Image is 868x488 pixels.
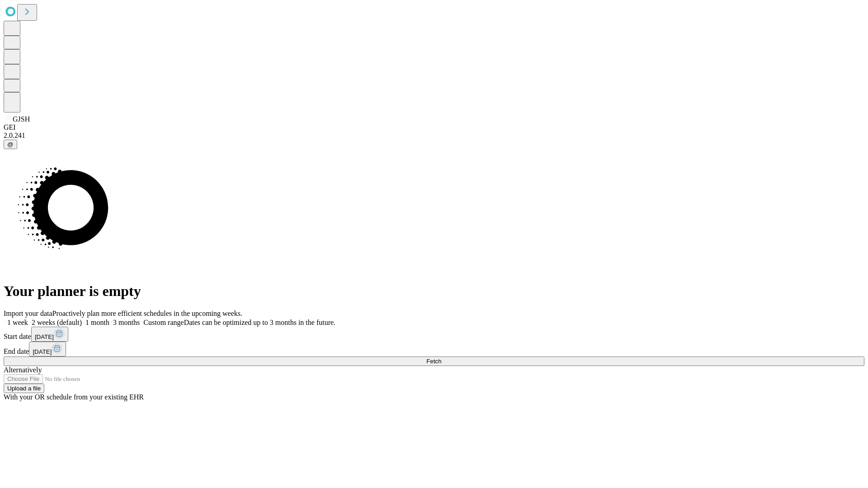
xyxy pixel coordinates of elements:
span: [DATE] [33,348,52,355]
span: Alternatively [4,366,42,374]
button: @ [4,140,17,149]
div: 2.0.241 [4,131,864,140]
button: Fetch [4,357,864,366]
span: 1 week [7,319,28,326]
span: 2 weeks (default) [32,319,82,326]
div: Start date [4,327,864,342]
span: [DATE] [35,333,54,340]
span: Import your data [4,310,52,317]
div: GEI [4,123,864,131]
span: @ [7,141,14,148]
span: GJSH [13,115,30,123]
button: [DATE] [31,327,68,342]
span: Proactively plan more efficient schedules in the upcoming weeks. [52,310,242,317]
span: 1 month [85,319,109,326]
span: 3 months [113,319,140,326]
span: Dates can be optimized up to 3 months in the future. [184,319,335,326]
button: Upload a file [4,384,44,393]
span: With your OR schedule from your existing EHR [4,393,144,401]
button: [DATE] [29,342,66,357]
div: End date [4,342,864,357]
span: Fetch [426,358,441,365]
span: Custom range [143,319,184,326]
h1: Your planner is empty [4,283,864,300]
